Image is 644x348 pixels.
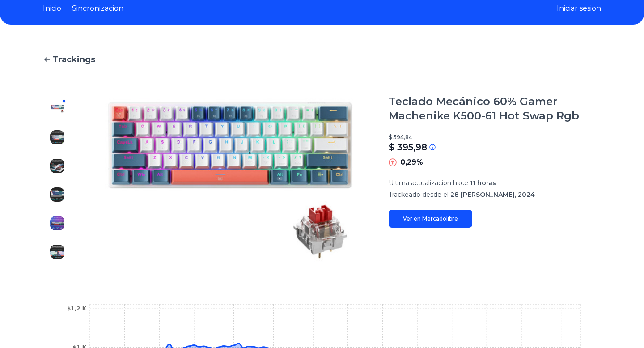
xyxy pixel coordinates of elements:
[400,157,423,168] p: 0,29%
[43,53,601,66] a: Trackings
[50,159,64,173] img: Teclado Mecánico 60% Gamer Machenike K500-61 Hot Swap Rgb
[389,179,468,187] span: Ultima actualizacion hace
[50,216,64,230] img: Teclado Mecánico 60% Gamer Machenike K500-61 Hot Swap Rgb
[557,3,601,14] button: Iniciar sesion
[50,245,64,259] img: Teclado Mecánico 60% Gamer Machenike K500-61 Hot Swap Rgb
[389,191,449,199] span: Trackeado desde el
[50,130,64,144] img: Teclado Mecánico 60% Gamer Machenike K500-61 Hot Swap Rgb
[72,3,123,14] a: Sincronizacion
[450,191,535,199] span: 28 [PERSON_NAME], 2024
[67,306,87,312] tspan: $1,2 K
[50,102,64,116] img: Teclado Mecánico 60% Gamer Machenike K500-61 Hot Swap Rgb
[389,210,472,228] a: Ver en Mercadolibre
[389,134,601,141] p: $ 394,84
[50,187,64,202] img: Teclado Mecánico 60% Gamer Machenike K500-61 Hot Swap Rgb
[89,94,371,266] img: Teclado Mecánico 60% Gamer Machenike K500-61 Hot Swap Rgb
[43,3,61,14] a: Inicio
[389,94,601,123] h1: Teclado Mecánico 60% Gamer Machenike K500-61 Hot Swap Rgb
[470,179,496,187] span: 11 horas
[389,141,427,153] p: $ 395,98
[53,53,95,66] span: Trackings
